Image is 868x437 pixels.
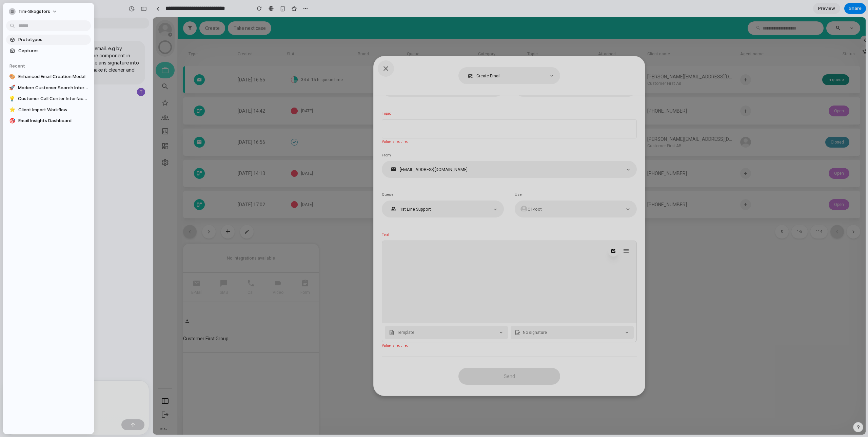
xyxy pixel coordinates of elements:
label: From [229,135,484,141]
span: Email Insights Dashboard [18,117,88,124]
span: Template [244,312,343,319]
a: 🎨Enhanced Email Creation Modal [6,72,91,82]
div: 🎯 [9,117,16,124]
label: Text [229,214,484,221]
label: Topic [229,94,484,99]
button: C1-root [362,183,484,200]
label: User [362,175,484,180]
div: ⭐ [9,107,16,113]
button: tim-skogsfors [6,6,61,17]
span: 1st Line Support [246,189,278,194]
span: Enhanced Email Creation Modal [18,73,88,80]
span: No signature [370,312,469,319]
div: C1-root [374,189,389,194]
div: 💡 [9,95,15,102]
label: Queue [229,175,351,180]
button: No signature [358,308,481,322]
button: 1st Line Support [229,183,351,200]
div: Value is required [229,325,484,328]
span: Customer Call Center Interface Design [18,95,88,102]
a: 🎯Email Insights Dashboard [6,116,91,126]
a: Captures [6,46,91,56]
img: no_user.png [368,188,374,195]
span: Prototypes [18,36,88,43]
span: Create Email [323,56,347,61]
div: Value is required [229,121,484,125]
span: Captures [18,47,88,54]
div: 🎨 [9,73,16,80]
span: tim-skogsfors [18,8,50,15]
span: [EMAIL_ADDRESS][DOMAIN_NAME] [246,150,314,155]
span: Recent [9,63,25,69]
a: Prototypes [6,35,91,45]
button: Create Email [305,50,407,67]
span: Modern Customer Search Interface [18,84,88,91]
a: 🚀Modern Customer Search Interface [6,83,91,93]
span: Client Import Workflow [18,107,88,113]
a: 💡Customer Call Center Interface Design [6,94,91,104]
button: Template [232,308,355,322]
a: ⭐Client Import Workflow [6,105,91,115]
button: [EMAIL_ADDRESS][DOMAIN_NAME] [229,144,484,160]
div: 🚀 [9,84,15,91]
